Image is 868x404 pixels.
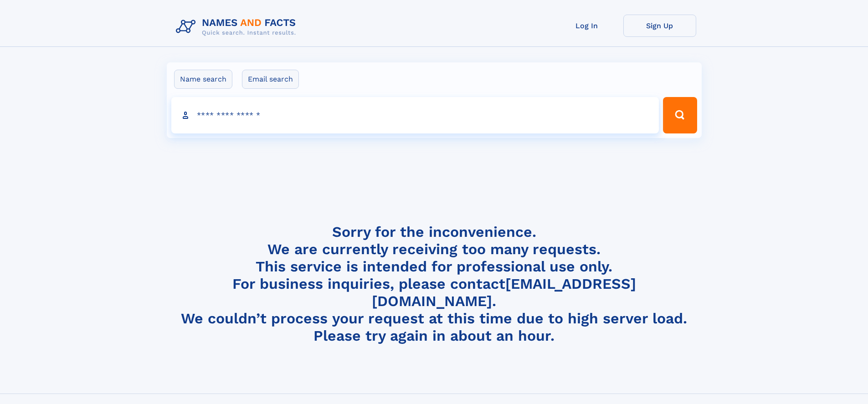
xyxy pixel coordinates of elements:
[172,15,303,39] img: Logo Names and Facts
[174,70,232,89] label: Name search
[242,70,299,89] label: Email search
[550,15,623,37] a: Log In
[172,223,696,345] h4: Sorry for the inconvenience. We are currently receiving too many requests. This service is intend...
[372,275,636,310] a: [EMAIL_ADDRESS][DOMAIN_NAME]
[663,97,697,133] button: Search Button
[171,97,659,133] input: search input
[623,15,696,37] a: Sign Up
